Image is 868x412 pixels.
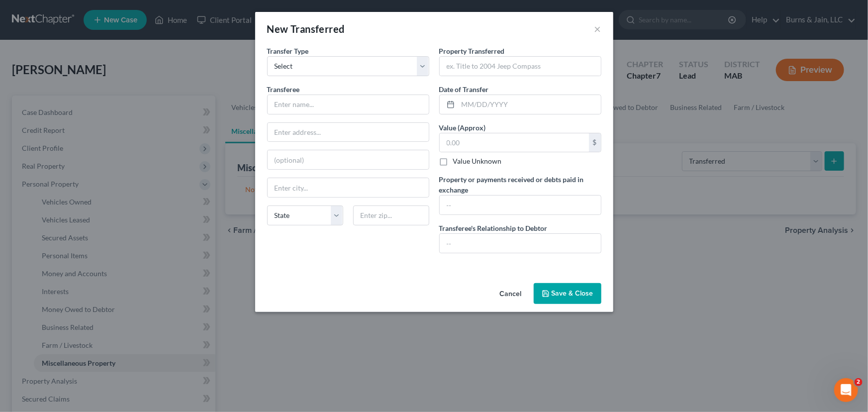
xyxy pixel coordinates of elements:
button: Cancel [492,284,530,304]
span: Date of Transfer [439,85,489,94]
span: Transferee [267,85,300,94]
div: $ [589,133,601,152]
input: ex. Title to 2004 Jeep Compass [440,57,601,76]
input: -- [440,196,601,214]
span: Transfer Type [267,47,309,55]
span: Property Transferred [439,47,505,55]
button: × [594,23,601,35]
iframe: Intercom live chat [834,378,858,402]
input: (optional) [268,150,429,169]
label: Transferee's Relationship to Debtor [439,223,548,233]
input: -- [440,234,601,253]
input: Enter address... [268,123,429,142]
button: Save & Close [534,283,601,304]
input: Enter name... [268,95,429,114]
input: MM/DD/YYYY [458,95,601,114]
input: Enter zip... [353,206,429,225]
div: New Transferred [267,22,345,36]
label: Property or payments received or debts paid in exchange [439,174,601,195]
span: 2 [855,378,863,386]
label: Value Unknown [453,156,502,166]
label: Value (Approx) [439,122,486,133]
input: 0.00 [440,133,589,152]
input: Enter city... [268,178,429,197]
